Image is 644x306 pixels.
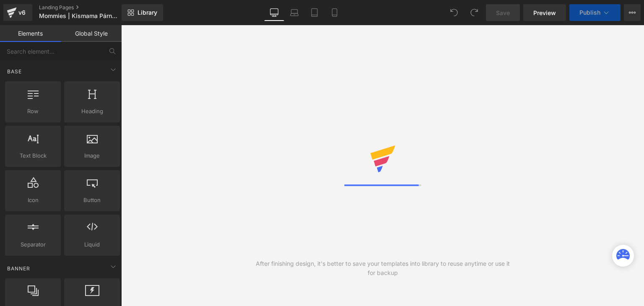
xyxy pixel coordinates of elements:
span: Library [138,9,157,16]
a: Landing Pages [39,4,135,11]
a: Mobile [325,4,345,21]
span: Row [8,107,58,116]
a: v6 [3,4,32,21]
span: Liquid [67,240,117,249]
a: Tablet [304,4,325,21]
a: New Library [122,4,163,21]
span: Text Block [8,151,58,160]
span: Base [6,67,23,75]
div: v6 [17,7,27,18]
span: Preview [533,8,556,17]
button: Publish [569,4,621,21]
a: Global Style [61,25,122,42]
span: Separator [8,240,58,249]
button: Redo [466,4,483,21]
span: Publish [579,9,600,16]
button: More [624,4,641,21]
span: Heading [67,107,117,116]
button: Undo [446,4,462,21]
span: Button [67,196,117,205]
div: After finishing design, it's better to save your templates into library to reuse anytime or use i... [252,259,514,277]
a: Desktop [264,4,284,21]
span: Mommies | Kismama Párna - Szoptató Párna [39,13,119,19]
span: Save [496,8,510,17]
span: Banner [6,265,31,272]
span: Image [67,151,117,160]
span: Icon [8,196,58,205]
a: Laptop [284,4,304,21]
a: Preview [523,4,566,21]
